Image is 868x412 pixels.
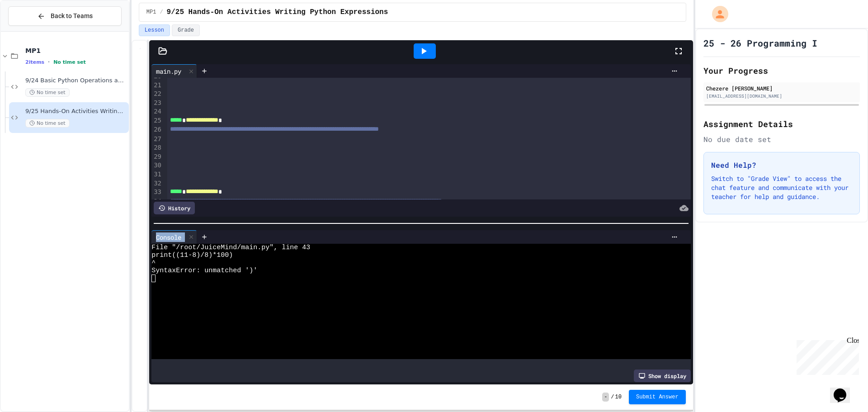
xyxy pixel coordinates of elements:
div: Chezere [PERSON_NAME] [706,84,857,92]
span: No time set [25,88,70,97]
div: 32 [151,179,163,188]
div: History [154,202,195,214]
button: Lesson [139,24,170,36]
div: No due date set [703,134,860,145]
p: Switch to "Grade View" to access the chat feature and communicate with your teacher for help and ... [711,174,852,201]
div: Chat with us now!Close [4,4,62,57]
span: • [48,58,50,66]
div: Show display [634,369,691,382]
div: 28 [151,143,163,152]
span: MP1 [25,47,127,55]
span: Submit Answer [636,393,679,401]
span: / [611,393,614,401]
button: Back to Teams [8,6,122,26]
h2: Assignment Details [703,118,860,130]
span: / [160,9,163,16]
iframe: chat widget [830,376,859,403]
div: 21 [151,81,163,90]
span: SyntaxError: unmatched ')' [151,267,257,275]
span: No time set [25,119,70,128]
span: print((11-8)/8)*100) [151,251,233,259]
button: Submit Answer [629,390,686,404]
div: main.py [151,66,186,76]
div: 24 [151,107,163,116]
span: - [602,393,609,402]
div: Console [151,230,197,244]
div: My Account [703,4,731,24]
span: 2 items [25,59,44,65]
div: 22 [151,90,163,99]
span: 9/25 Hands-On Activities Writing Python Expressions [25,108,127,115]
h3: Need Help? [711,160,852,170]
iframe: chat widget [793,336,859,375]
div: 30 [151,161,163,170]
span: 10 [615,393,622,401]
span: 9/25 Hands-On Activities Writing Python Expressions [167,7,388,18]
span: No time set [53,59,86,65]
span: 9/24 Basic Python Operations and Functions [25,77,127,85]
h2: Your Progress [703,64,860,77]
div: 31 [151,170,163,179]
div: main.py [151,64,197,78]
div: [EMAIL_ADDRESS][DOMAIN_NAME] [706,93,857,99]
div: 26 [151,125,163,134]
div: Console [151,232,186,242]
div: 23 [151,99,163,108]
span: Back to Teams [51,11,93,21]
div: 25 [151,116,163,125]
div: 33 [151,188,163,197]
span: MP1 [146,9,156,16]
div: 27 [151,135,163,144]
h1: 25 - 26 Programming I [703,37,817,49]
button: Grade [172,24,200,36]
span: File "/root/JuiceMind/main.py", line 43 [151,244,310,251]
div: 34 [151,197,163,206]
span: ^ [151,259,156,267]
div: 29 [151,152,163,161]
